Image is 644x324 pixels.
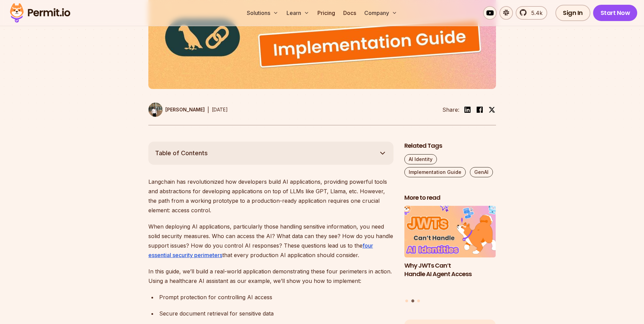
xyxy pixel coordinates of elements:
[527,9,542,17] span: 5.4k
[555,5,590,21] a: Sign In
[417,300,420,302] button: Go to slide 3
[404,262,496,278] h3: Why JWTs Can’t Handle AI Agent Access
[148,242,373,258] a: four essential security perimeters
[404,206,496,303] div: Posts
[470,167,493,177] a: GenAI
[341,6,359,20] a: Docs
[404,206,496,295] a: Why JWTs Can’t Handle AI Agent AccessWhy JWTs Can’t Handle AI Agent Access
[404,142,496,150] h2: Related Tags
[442,106,459,114] li: Share:
[244,6,281,20] button: Solutions
[148,177,393,215] p: Langchain has revolutionized how developers build AI applications, providing powerful tools and a...
[148,103,205,117] a: [PERSON_NAME]
[476,106,484,114] img: facebook
[593,5,638,21] a: Start Now
[159,292,393,302] div: Prompt protection for controlling AI access
[148,142,393,165] button: Table of Contents
[7,1,73,24] img: Permit logo
[212,107,228,112] time: [DATE]
[411,299,414,302] button: Go to slide 2
[362,6,400,20] button: Company
[207,106,209,114] div: |
[400,203,500,260] img: Why JWTs Can’t Handle AI Agent Access
[165,106,205,113] p: [PERSON_NAME]
[463,106,472,114] img: linkedin
[404,194,496,202] h2: More to read
[404,154,437,164] a: AI Identity
[516,6,547,20] a: 5.4k
[404,167,466,177] a: Implementation Guide
[405,300,408,302] button: Go to slide 1
[155,148,208,158] span: Table of Contents
[148,222,393,260] p: When deploying AI applications, particularly those handling sensitive information, you need solid...
[284,6,312,20] button: Learn
[404,206,496,295] li: 2 of 3
[159,309,393,318] div: Secure document retrieval for sensitive data
[148,103,163,117] img: Taofiq Aiyelabegan
[315,6,338,20] a: Pricing
[489,106,495,113] img: twitter
[148,267,393,286] p: In this guide, we’ll build a real-world application demonstrating these four perimeters in action...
